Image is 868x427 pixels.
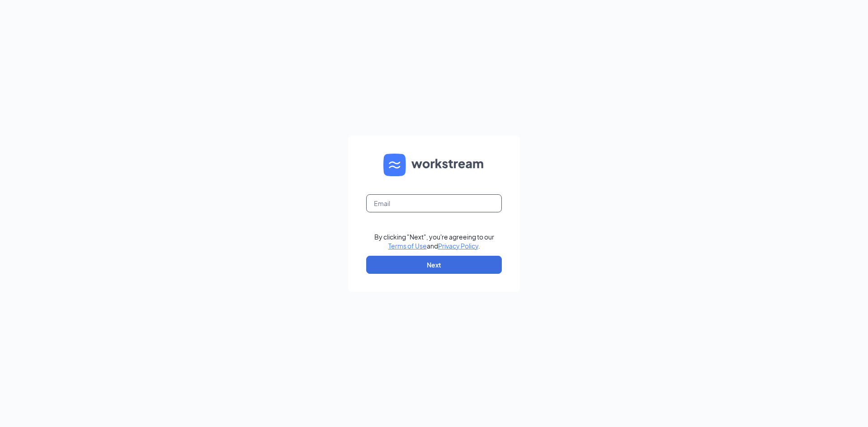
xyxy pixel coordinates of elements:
[383,154,485,176] img: WS logo and Workstream text
[366,194,502,212] input: Email
[388,242,427,250] a: Terms of Use
[438,242,478,250] a: Privacy Policy
[366,256,502,274] button: Next
[374,232,494,250] div: By clicking "Next", you're agreeing to our and .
